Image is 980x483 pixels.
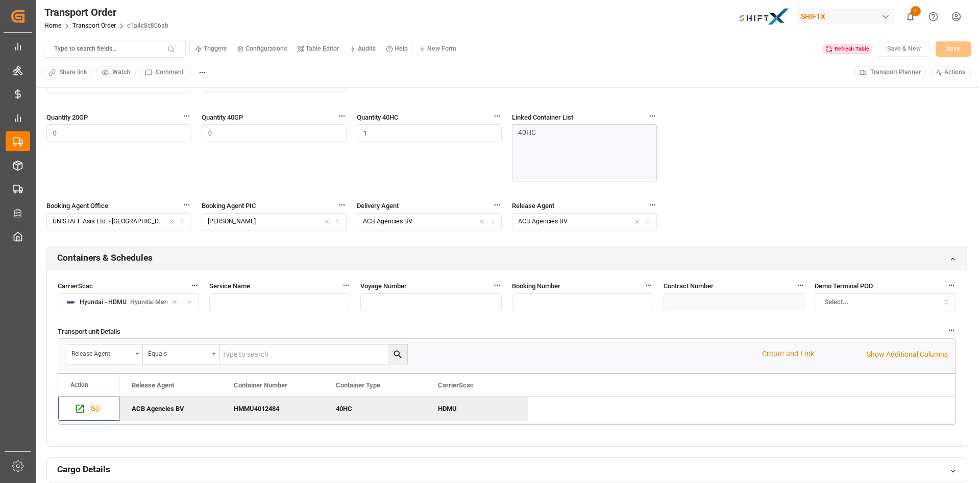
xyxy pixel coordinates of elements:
span: Comment [156,68,184,77]
div: HDMU [426,397,528,421]
span: Contract Number [664,281,714,291]
div: UNISTAFF Asia Ltd. - [GEOGRAPHIC_DATA] [53,217,164,226]
span: Transport Planner [870,68,921,77]
span: Select... [824,297,849,307]
button: Transport Planner [854,66,926,79]
div: Equals [148,347,208,358]
button: Configurations [232,41,292,57]
button: Audits [344,41,381,57]
span: Booking Agent Office [46,200,108,211]
span: Demo Terminal POD [815,281,873,291]
small: Audits [358,45,376,52]
button: show 1 new notifications [899,5,922,28]
button: search button [388,344,407,364]
button: Table Editor [292,41,344,57]
span: CarrierScac [438,381,474,389]
small: New Form [427,45,456,52]
h2: Cargo Details [57,463,110,476]
button: SHIFTX [797,7,899,26]
div: HMMU4012484 [222,397,324,421]
span: Booking Number [512,281,560,291]
button: Actions [930,66,971,79]
div: ACB Agencies BV [119,397,222,421]
div: SHIFTX [797,9,895,24]
span: Share link [59,68,87,77]
div: Refresh Table [822,44,872,54]
small: Configurations [246,45,287,52]
span: Container Number [234,381,287,389]
a: Transport Order [72,22,116,29]
button: Type to search fields... [43,40,186,58]
img: country [65,297,76,308]
span: Release Agent [132,381,174,389]
span: Linked Container List [512,112,573,123]
span: CarrierScac [58,281,93,291]
span: Release Agent [512,200,554,211]
button: Comment [139,66,189,79]
button: open menu [66,344,143,364]
div: Release Agent [71,347,132,358]
button: Help [381,41,413,57]
span: Quantity 20GP [46,112,88,123]
button: open menu [143,344,219,364]
div: [PERSON_NAME] [208,217,256,226]
span: Delivery Agent [357,200,399,211]
small: Triggers [204,45,227,52]
div: Transport Order [44,5,168,20]
div: Create and Link [762,349,814,360]
div: 40HC [336,397,413,421]
div: Press SPACE to deselect this row. [119,397,528,421]
div: ACB Agencies BV [363,217,412,226]
small: Table Editor [306,45,339,52]
img: Bildschirmfoto%202024-11-13%20um%2009.31.44.png_1731487080.png [739,8,790,26]
small: Hyundai Merchant Marine [DOMAIN_NAME]. [130,299,254,305]
span: Quantity 40HC [357,112,398,123]
button: Watch [96,66,136,79]
span: Container Type [336,381,380,389]
span: Quantity 40GP [202,112,243,123]
div: Press SPACE to deselect this row. [58,397,119,421]
button: Triggers [190,41,232,57]
p: Show Additional Columns [867,349,948,360]
input: Type to search [219,344,407,364]
button: countryHyundai - HDMUHyundai Merchant Marine [DOMAIN_NAME]. [58,293,199,311]
span: Transport unit Details [58,326,120,337]
button: New Form [413,41,461,57]
span: 1 [911,6,921,16]
span: Booking Agent PIC [202,200,256,211]
button: Share link [43,66,92,79]
span: Service Name [209,281,250,291]
span: Watch [112,68,130,77]
small: Hyundai - HDMU [80,299,127,305]
p: Type to search fields... [54,44,117,54]
a: Home [44,22,61,29]
span: Voyage Number [360,281,407,291]
small: Help [395,45,408,52]
h2: Containers & Schedules [57,251,153,264]
div: 40HC [518,127,647,138]
div: Action [70,381,88,388]
button: Help Center [922,5,945,28]
div: ACB Agencies BV [518,217,568,226]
